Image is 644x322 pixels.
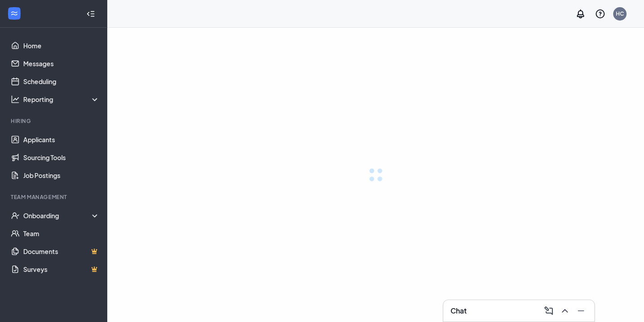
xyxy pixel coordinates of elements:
[575,8,586,19] svg: Notifications
[560,305,570,316] svg: ChevronUp
[23,131,100,148] a: Applicants
[11,117,98,125] div: Hiring
[576,305,586,316] svg: Minimize
[450,306,467,316] h3: Chat
[11,193,98,201] div: Team Management
[543,305,554,316] svg: ComposeMessage
[23,166,100,184] a: Job Postings
[616,10,624,17] div: HC
[23,37,100,55] a: Home
[23,242,100,260] a: DocumentsCrown
[23,55,100,72] a: Messages
[23,260,100,278] a: SurveysCrown
[595,8,606,19] svg: QuestionInfo
[10,9,19,18] svg: WorkstreamLogo
[23,148,100,166] a: Sourcing Tools
[573,304,587,318] button: Minimize
[23,72,100,90] a: Scheduling
[86,9,95,18] svg: Collapse
[23,225,100,242] a: Team
[11,211,20,220] svg: UserCheck
[557,304,571,318] button: ChevronUp
[23,211,100,220] div: Onboarding
[23,95,100,104] div: Reporting
[541,304,555,318] button: ComposeMessage
[11,95,20,104] svg: Analysis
